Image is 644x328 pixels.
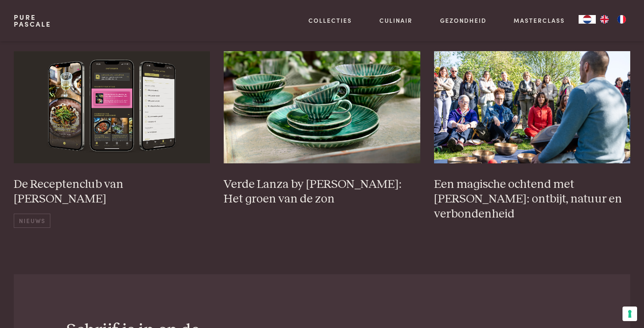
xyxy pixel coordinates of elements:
[14,177,210,207] h3: De Receptenclub van [PERSON_NAME]
[14,51,210,228] a: iPhone 13 Pro Mockup front and side view_small De Receptenclub van [PERSON_NAME] Nieuws
[596,15,613,24] a: EN
[434,51,631,228] a: 250421-lannoo-pascale-naessens_0012 Een magische ochtend met [PERSON_NAME]: ontbijt, natuur en ve...
[613,15,630,24] a: FR
[579,15,630,24] aside: Language selected: Nederlands
[440,16,487,25] a: Gezondheid
[308,16,352,25] a: Collecties
[14,214,50,228] span: Nieuws
[379,16,413,25] a: Culinair
[579,15,596,24] div: Language
[434,51,631,163] img: 250421-lannoo-pascale-naessens_0012
[224,51,420,214] a: Verde Lanza by [PERSON_NAME]: Het groen van de zon
[434,177,631,222] h3: Een magische ochtend met [PERSON_NAME]: ontbijt, natuur en verbondenheid
[224,177,420,207] h3: Verde Lanza by [PERSON_NAME]: Het groen van de zon
[14,51,210,163] img: iPhone 13 Pro Mockup front and side view_small
[579,15,596,24] a: NL
[514,16,565,25] a: Masterclass
[596,15,630,24] ul: Language list
[622,307,637,321] button: Uw voorkeuren voor toestemming voor trackingtechnologieën
[14,14,51,28] a: PurePascale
